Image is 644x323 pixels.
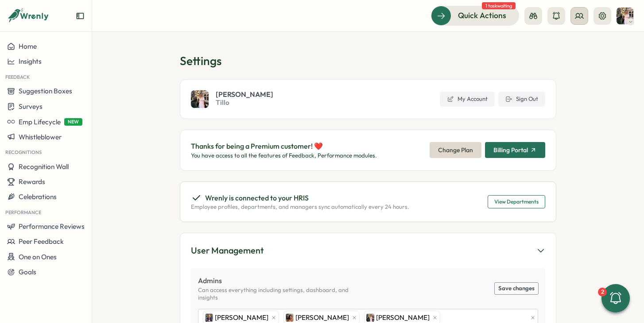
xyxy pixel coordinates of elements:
[493,147,528,153] span: Billing Portal
[198,286,368,302] p: Can access everything including settings, dashboard, and insights
[431,6,519,25] button: Quick Actions
[19,87,72,95] span: Suggestion Boxes
[205,314,213,322] img: Hanna Smith
[430,142,481,158] button: Change Plan
[19,102,43,111] span: Surveys
[19,57,42,65] span: Insights
[19,118,61,126] span: Emp Lifecycle
[19,237,64,246] span: Peer Feedback
[19,222,85,231] span: Performance Reviews
[601,284,630,312] button: 2
[598,288,607,296] div: 2
[191,244,545,258] button: User Management
[191,90,209,108] img: Hannah Saunders
[19,192,57,201] span: Celebrations
[191,152,377,160] p: You have access to all the features of Feedback, Performance modules.
[494,196,539,208] span: View Departments
[485,142,545,158] button: Billing Portal
[495,283,538,294] button: Save changes
[286,314,294,322] img: Viveca Riley
[19,42,37,50] span: Home
[19,133,62,141] span: Whistleblower
[488,195,545,208] button: View Departments
[191,203,409,211] p: Employee profiles, departments, and managers sync automatically every 24 hours.
[458,95,488,103] span: My Account
[482,2,516,9] span: 1 task waiting
[64,118,82,126] span: NEW
[438,142,473,158] span: Change Plan
[295,313,349,323] span: [PERSON_NAME]
[19,253,57,261] span: One on Ones
[617,8,633,24] img: Hannah Saunders
[205,192,309,204] p: Wrenly is connected to your HRIS
[19,177,45,186] span: Rewards
[516,95,538,103] span: Sign Out
[76,12,85,20] button: Expand sidebar
[180,53,556,69] h1: Settings
[216,91,273,98] span: [PERSON_NAME]
[19,162,69,171] span: Recognition Wall
[191,141,377,152] p: Thanks for being a Premium customer! ❤️
[198,275,368,286] p: Admins
[376,313,430,323] span: [PERSON_NAME]
[191,244,264,258] div: User Management
[216,98,273,108] span: Tillo
[458,10,506,21] span: Quick Actions
[498,92,545,107] button: Sign Out
[366,314,374,322] img: Hannah Saunders
[215,313,268,323] span: [PERSON_NAME]
[19,268,36,276] span: Goals
[440,92,495,107] a: My Account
